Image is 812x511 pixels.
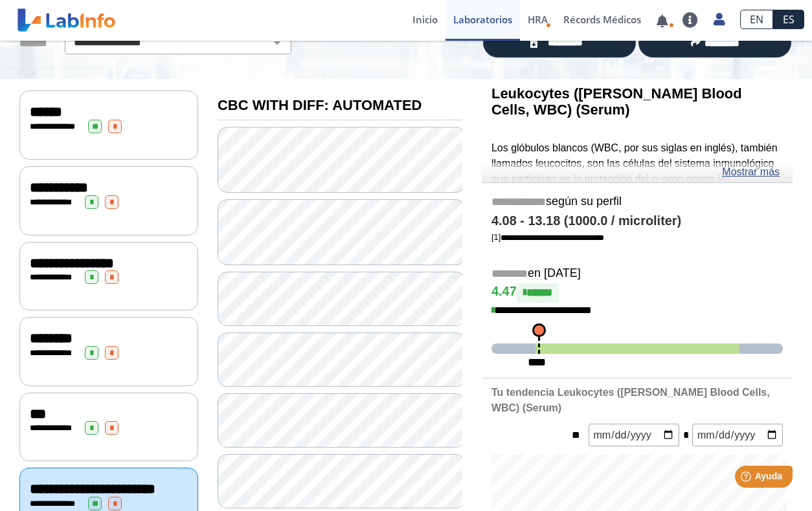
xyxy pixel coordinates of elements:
[218,97,422,113] b: CBC WITH DIFF: AUTOMATED
[491,213,783,229] h4: 4.08 - 13.18 (1000.0 / microliter)
[491,387,770,413] b: Tu tendencia Leukocytes ([PERSON_NAME] Blood Cells, WBC) (Serum)
[589,424,679,446] input: mm/dd/yyyy
[491,85,742,118] b: Leukocytes ([PERSON_NAME] Blood Cells, WBC) (Serum)
[740,10,773,29] a: EN
[528,13,548,26] span: HRA
[491,283,783,303] h4: 4.47
[697,461,798,497] iframe: Help widget launcher
[491,232,604,242] a: [1]
[491,140,783,373] p: Los glóbulos blancos (WBC, por sus siglas en inglés), también llamados leucocitos, son las célula...
[722,164,780,180] a: Mostrar más
[491,195,783,210] h5: según su perfil
[491,266,783,281] h5: en [DATE]
[773,10,804,29] a: ES
[692,424,783,446] input: mm/dd/yyyy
